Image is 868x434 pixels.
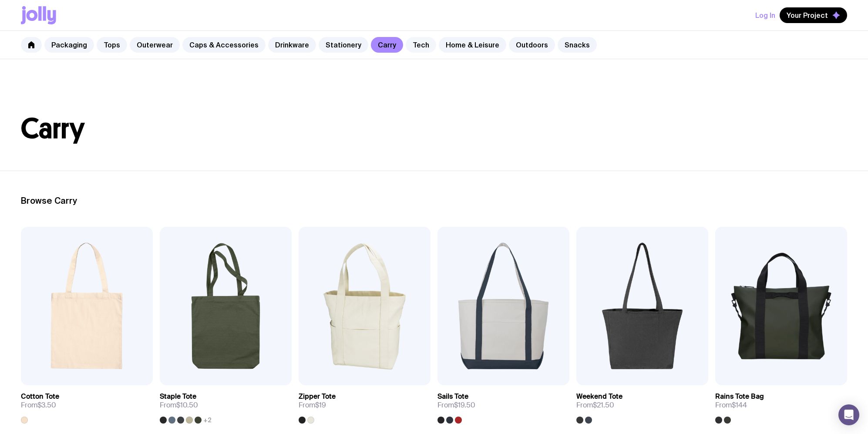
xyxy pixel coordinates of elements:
div: Open Intercom Messenger [838,404,859,425]
span: From [160,401,198,410]
h2: Browse Carry [21,195,847,206]
a: Outdoors [509,37,555,53]
span: From [576,401,614,410]
h1: Carry [21,115,847,143]
a: Zipper ToteFrom$19 [299,385,431,424]
span: $21.50 [593,400,614,410]
a: Tech [406,37,436,53]
button: Log In [755,7,775,23]
span: $3.50 [37,400,56,410]
span: $19.50 [454,400,475,410]
a: Drinkware [268,37,316,53]
a: Staple ToteFrom$10.50+2 [160,385,292,424]
span: From [715,401,747,410]
h3: Sails Tote [437,392,468,401]
span: From [299,401,326,410]
a: Cotton ToteFrom$3.50 [21,385,153,424]
span: $19 [315,400,326,410]
span: +2 [203,417,212,424]
span: $144 [732,400,747,410]
a: Stationery [319,37,368,53]
a: Sails ToteFrom$19.50 [437,385,569,424]
a: Weekend ToteFrom$21.50 [576,385,708,424]
a: Outerwear [130,37,180,53]
h3: Cotton Tote [21,392,59,401]
span: From [437,401,475,410]
span: Your Project [787,11,828,20]
a: Tops [97,37,127,53]
span: From [21,401,56,410]
h3: Staple Tote [160,392,196,401]
h3: Weekend Tote [576,392,622,401]
button: Your Project [780,7,847,23]
a: Packaging [44,37,94,53]
a: Snacks [558,37,597,53]
a: Carry [371,37,403,53]
h3: Zipper Tote [299,392,336,401]
a: Rains Tote BagFrom$144 [715,385,847,424]
h3: Rains Tote Bag [715,392,764,401]
a: Home & Leisure [439,37,506,53]
a: Caps & Accessories [182,37,266,53]
span: $10.50 [176,400,198,410]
